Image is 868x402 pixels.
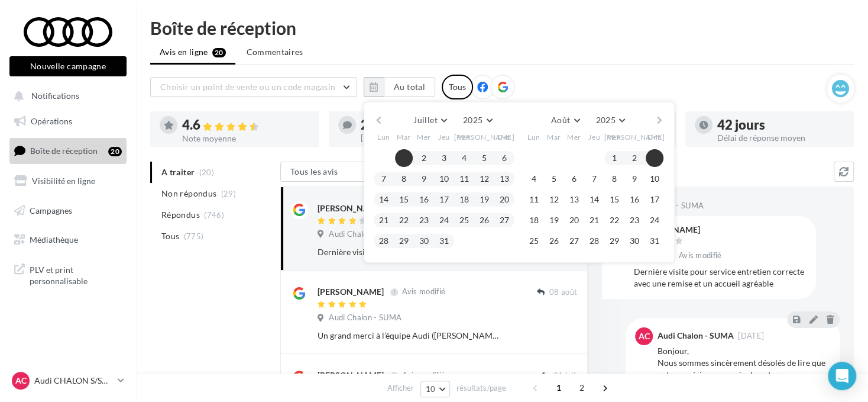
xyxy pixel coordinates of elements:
p: Audi CHALON S/SAONE [34,375,113,387]
button: 2025 [458,112,497,128]
span: Audi Chalon - SUMA [329,313,401,323]
span: Lun [527,132,540,142]
button: 11 [525,191,543,208]
span: AC [639,330,650,342]
button: Choisir un point de vente ou un code magasin [150,77,357,97]
button: 2025 [591,112,629,128]
button: 3 [435,149,453,167]
button: 2 [415,149,433,167]
button: 30 [626,232,643,250]
span: Boîte de réception [30,146,98,156]
button: 7 [585,170,603,188]
button: 17 [435,191,453,208]
button: 30 [415,232,433,250]
div: Boîte de réception [150,19,854,37]
button: 1 [605,149,623,167]
button: 22 [395,211,413,229]
span: 08 août [549,287,577,298]
button: 14 [585,191,603,208]
span: Audi Chalon - SUMA [329,229,401,240]
button: 26 [475,211,493,229]
div: [PERSON_NAME] [634,226,724,234]
button: 18 [455,191,473,208]
button: 20 [565,211,583,229]
span: 2 [572,378,591,397]
button: 4 [525,170,543,188]
button: 22 [605,211,623,229]
span: 1 [549,378,568,397]
span: Avis modifié [402,371,445,380]
button: 25 [455,211,473,229]
span: Opérations [31,116,72,126]
div: Audi Chalon - SUMA [658,332,734,340]
button: 31 [435,232,453,250]
a: Campagnes [7,198,129,223]
button: 19 [475,191,493,208]
button: Nouvelle campagne [9,56,127,76]
span: Commentaires [247,46,303,58]
div: Dernière visite pour service entretien correcte avec une remise et un accueil agréable [318,246,500,258]
span: Mar [547,132,561,142]
a: Médiathèque [7,227,129,252]
a: Boîte de réception20 [7,138,129,163]
span: Dim [647,132,662,142]
span: AC [15,375,27,387]
span: Tous [161,230,179,242]
div: [PERSON_NAME] [318,286,384,298]
div: Dernière visite pour service entretien correcte avec une remise et un accueil agréable [634,266,807,290]
button: 28 [375,232,393,250]
span: Avis modifié [402,287,445,297]
a: Visibilité en ligne [7,169,129,194]
button: 5 [545,170,563,188]
div: Un grand merci à l’équipe Audi ([PERSON_NAME]) pour leur réactivité exceptionnelle. En urgence, i... [318,330,500,342]
button: Au total [364,77,435,97]
span: 31 juil. [553,371,577,381]
button: Au total [384,77,435,97]
span: Dim [497,132,511,142]
span: Visibilité en ligne [32,176,95,186]
span: Juillet [413,115,437,125]
button: 1 [395,149,413,167]
button: 24 [646,211,663,229]
button: 20 [495,191,513,208]
button: 11 [455,170,473,188]
button: Tous les avis [280,162,399,182]
div: [PERSON_NAME] [318,202,384,214]
button: 2 [626,149,643,167]
button: 19 [545,211,563,229]
span: (775) [184,231,204,241]
button: 28 [585,232,603,250]
button: 24 [435,211,453,229]
button: 4 [455,149,473,167]
button: Août [546,112,584,128]
span: Mar [397,132,411,142]
a: Opérations [7,109,129,134]
button: 13 [495,170,513,188]
button: 18 [525,211,543,229]
button: 8 [605,170,623,188]
button: 13 [565,191,583,208]
button: 14 [375,191,393,208]
button: 9 [626,170,643,188]
span: Mer [567,132,581,142]
a: AC Audi CHALON S/SAONE [9,369,127,392]
div: Note moyenne [182,134,310,143]
span: 2025 [595,115,615,125]
div: Délai de réponse moyen [717,134,845,142]
span: Non répondus [161,188,216,200]
button: Juillet [409,112,451,128]
a: PLV et print personnalisable [7,257,129,292]
span: PLV et print personnalisable [30,262,122,287]
span: [DATE] [738,332,764,340]
button: 29 [605,232,623,250]
div: 29 [361,118,488,131]
span: 2025 [463,115,482,125]
span: [PERSON_NAME] [454,132,515,142]
button: 10 [435,170,453,188]
div: Tous [442,75,473,99]
button: 8 [395,170,413,188]
span: Notifications [31,91,79,101]
button: 23 [626,211,643,229]
button: 21 [375,211,393,229]
span: résultats/page [456,382,506,394]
